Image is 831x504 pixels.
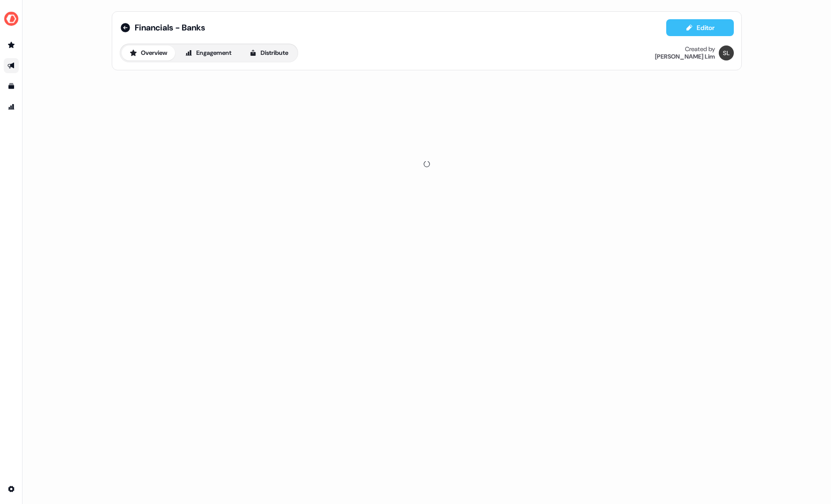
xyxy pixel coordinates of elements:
button: Distribute [241,45,296,60]
div: [PERSON_NAME] Lim [655,53,715,60]
a: Go to prospects [4,38,19,53]
button: Editor [666,19,734,36]
a: Go to outbound experience [4,58,19,73]
a: Go to templates [4,79,19,94]
a: Go to integrations [4,481,19,496]
img: Shi Jia [719,45,734,60]
button: Overview [122,45,175,60]
div: Created by [685,45,715,53]
button: Engagement [177,45,239,60]
span: Financials - Banks [135,22,205,33]
a: Editor [666,24,734,34]
a: Go to attribution [4,99,19,114]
